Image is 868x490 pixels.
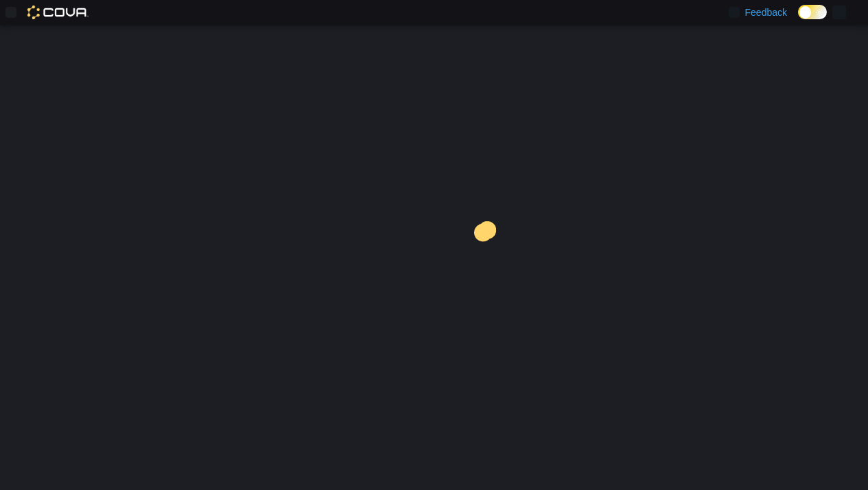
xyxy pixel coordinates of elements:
span: Dark Mode [798,19,799,20]
img: cova-loader [434,211,537,314]
span: Feedback [745,5,787,19]
input: Dark Mode [798,5,827,19]
img: Cova [27,5,89,19]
